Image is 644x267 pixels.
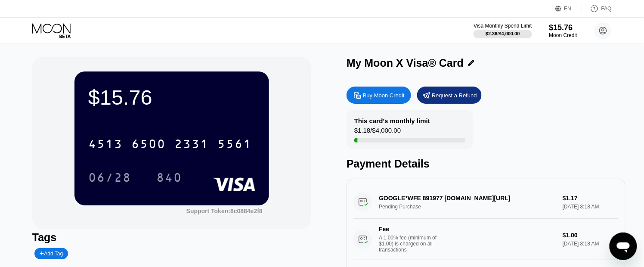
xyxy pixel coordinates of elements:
[564,6,572,12] div: EN
[88,85,255,109] div: $15.76
[347,87,411,104] div: Buy Moon Credit
[40,251,63,257] div: Add Tag
[417,87,482,104] div: Request a Refund
[563,241,619,247] div: [DATE] 8:18 AM
[486,31,520,36] div: $2.36 / $4,000.00
[88,172,131,186] div: 06/28
[82,167,138,188] div: 06/28
[174,138,209,152] div: 2331
[555,4,582,13] div: EN
[582,4,612,13] div: FAQ
[549,32,577,38] div: Moon Credit
[474,23,532,29] div: Visa Monthly Spend Limit
[432,92,477,99] div: Request a Refund
[354,117,430,124] div: This card’s monthly limit
[186,208,263,214] div: Support Token:8c0884e2f8
[32,231,311,244] div: Tags
[217,138,252,152] div: 5561
[88,138,123,152] div: 4513
[563,232,619,239] div: $1.00
[131,138,166,152] div: 6500
[549,23,577,32] div: $15.76
[347,158,625,170] div: Payment Details
[353,219,619,260] div: FeeA 1.00% fee (minimum of $1.00) is charged on all transactions$1.00[DATE] 8:18 AM
[379,235,443,253] div: A 1.00% fee (minimum of $1.00) is charged on all transactions
[34,248,68,259] div: Add Tag
[379,226,439,233] div: Fee
[601,6,612,12] div: FAQ
[363,92,405,99] div: Buy Moon Credit
[83,133,257,155] div: 4513650023315561
[186,208,263,214] div: Support Token: 8c0884e2f8
[347,57,464,69] div: My Moon X Visa® Card
[549,23,577,38] div: $15.76Moon Credit
[156,172,182,186] div: 840
[354,127,401,138] div: $1.18 / $4,000.00
[474,23,532,38] div: Visa Monthly Spend Limit$2.36/$4,000.00
[610,233,637,260] iframe: Button to launch messaging window
[150,167,189,188] div: 840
